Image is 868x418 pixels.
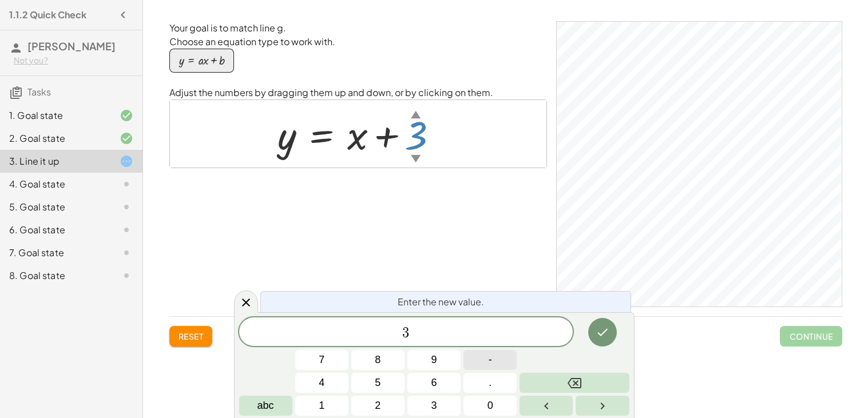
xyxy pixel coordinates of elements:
[407,373,461,393] button: 6
[169,326,213,347] button: Reset
[120,109,133,122] i: Task finished and correct.
[169,86,547,99] p: Adjust the numbers by dragging them up and down, or by clicking on them.
[431,398,437,413] span: 3
[407,350,461,370] button: 9
[9,8,86,22] h4: 1.1.2 Quick Check
[463,350,517,370] button: Negative
[120,246,133,260] i: Task not started.
[463,396,517,416] button: 0
[120,154,133,168] i: Task started.
[351,350,405,370] button: 8
[9,269,101,282] div: 8. Goal state
[489,352,492,368] span: -
[557,22,842,306] canvas: Graphics View 1
[257,398,274,413] span: abc
[295,350,348,370] button: 7
[27,86,51,98] span: Tasks
[375,352,381,368] span: 8
[375,398,381,413] span: 2
[319,398,324,413] span: 1
[319,375,324,391] span: 4
[27,39,116,53] span: [PERSON_NAME]
[120,177,133,191] i: Task not started.
[9,109,101,122] div: 1. Goal state
[556,21,842,307] div: GeoGebra Classic
[9,246,101,260] div: 7. Goal state
[463,373,517,393] button: .
[431,352,437,368] span: 9
[319,352,324,368] span: 7
[351,396,405,416] button: 2
[489,375,492,391] span: .
[295,373,348,393] button: 4
[520,396,573,416] button: Left arrow
[431,375,437,391] span: 6
[120,269,133,282] i: Task not started.
[169,35,547,49] p: Choose an equation type to work with.
[576,396,629,416] button: Right arrow
[520,373,629,393] button: Backspace
[398,295,484,309] span: Enter the new value.
[402,326,409,340] span: 3
[239,396,292,416] button: Alphabet
[410,151,420,165] div: ▼
[9,132,101,145] div: 2. Goal state
[9,200,101,214] div: 5. Goal state
[120,200,133,214] i: Task not started.
[14,55,133,66] div: Not you?
[351,373,405,393] button: 5
[120,132,133,145] i: Task finished and correct.
[375,375,381,391] span: 5
[179,331,204,341] span: Reset
[410,107,420,121] div: ▲
[9,177,101,191] div: 4. Goal state
[295,396,348,416] button: 1
[169,21,547,35] p: Your goal is to match line g.
[9,154,101,168] div: 3. Line it up
[588,318,617,347] button: Done
[120,223,133,237] i: Task not started.
[407,396,461,416] button: 3
[487,398,493,413] span: 0
[9,223,101,237] div: 6. Goal state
